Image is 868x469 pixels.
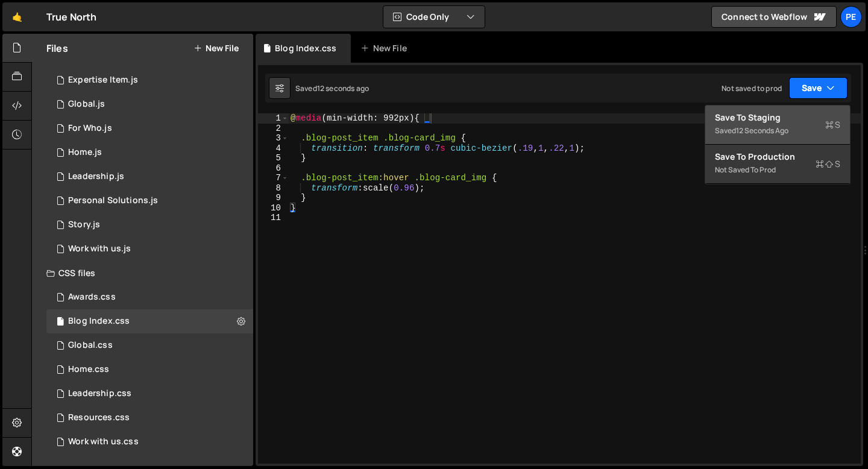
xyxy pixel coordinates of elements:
[68,219,100,230] div: Story.js
[258,203,289,213] div: 10
[258,124,289,134] div: 2
[46,42,68,55] h2: Files
[258,193,289,203] div: 9
[68,340,113,351] div: Global.css
[258,113,289,124] div: 1
[68,316,130,327] div: Blog Index.css
[789,77,848,99] button: Save
[46,189,253,213] div: 15265/41190.js
[46,430,253,454] div: 15265/46764.css
[705,105,851,184] div: Code Only
[317,83,369,93] div: 12 seconds ago
[46,309,253,333] div: 15265/41217.css
[46,213,253,237] div: 15265/41470.js
[715,124,840,138] div: Saved
[32,261,253,285] div: CSS files
[46,116,253,140] div: 15265/40950.js
[46,237,253,261] div: 15265/41878.js
[193,43,239,53] button: New File
[722,83,782,93] div: Not saved to prod
[715,112,840,124] div: Save to Staging
[711,6,837,28] a: Connect to Webflow
[46,357,253,382] div: 15265/40177.css
[46,285,253,309] div: 15265/42962.css
[825,119,840,131] span: S
[46,382,253,406] div: 15265/41432.css
[68,171,124,182] div: Leadership.js
[68,244,131,254] div: Work with us.js
[258,133,289,143] div: 3
[816,158,840,170] span: S
[258,153,289,163] div: 5
[383,6,485,28] button: Code Only
[46,68,253,92] div: 15265/41621.js
[68,436,139,447] div: Work with us.css
[68,99,105,110] div: Global.js
[68,195,158,206] div: Personal Solutions.js
[840,6,862,28] a: Pe
[68,388,131,399] div: Leadership.css
[46,10,97,24] div: True North
[46,92,253,116] div: 15265/40084.js
[705,105,850,145] button: Save to StagingS Saved12 seconds ago
[258,213,289,223] div: 11
[46,140,253,165] div: 15265/40175.js
[295,83,369,93] div: Saved
[2,2,32,31] a: 🤙
[258,183,289,194] div: 8
[360,42,411,54] div: New File
[275,42,336,54] div: Blog Index.css
[68,364,109,375] div: Home.css
[68,292,116,303] div: Awards.css
[258,163,289,174] div: 6
[705,145,850,184] button: Save to ProductionS Not saved to prod
[46,333,253,357] div: 15265/40085.css
[68,75,138,86] div: Expertise Item.js
[68,147,102,158] div: Home.js
[736,125,788,136] div: 12 seconds ago
[68,123,112,134] div: For Who.js
[715,151,840,163] div: Save to Production
[46,406,253,430] div: 15265/43572.css
[715,163,840,177] div: Not saved to prod
[46,165,253,189] div: 15265/41431.js
[258,173,289,183] div: 7
[258,143,289,154] div: 4
[68,412,130,423] div: Resources.css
